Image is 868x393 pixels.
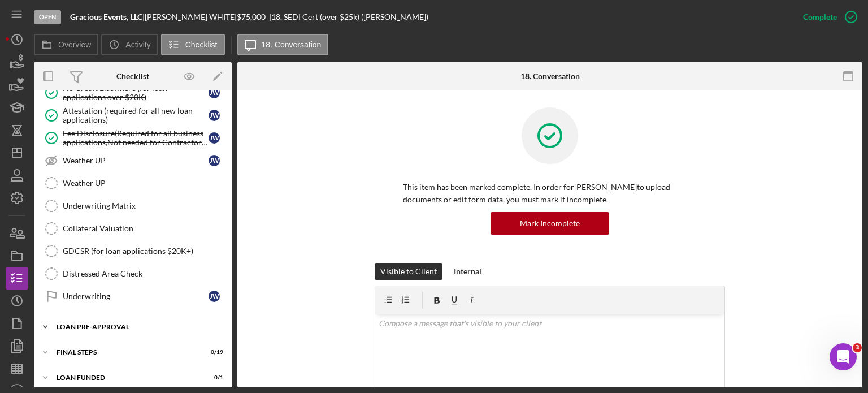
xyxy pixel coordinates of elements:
[237,12,266,21] span: $75,000
[125,40,150,49] label: Activity
[63,201,225,210] div: Underwriting Matrix
[58,40,91,49] label: Overview
[830,343,857,370] iframe: Intercom live chat
[520,212,580,235] div: Mark Incomplete
[520,72,580,81] div: 18. Conversation
[209,132,220,144] div: J W
[40,217,226,240] a: Collateral Valuation
[57,323,218,330] div: LOAN PRE-APPROVAL
[375,263,442,280] button: Visible to Client
[380,263,437,280] div: Visible to Client
[116,72,149,81] div: Checklist
[70,12,145,21] div: |
[491,212,609,235] button: Mark Incomplete
[145,12,237,21] div: [PERSON_NAME] WHITE |
[34,34,98,55] button: Overview
[63,179,225,188] div: Weather UP
[70,12,142,21] b: Gracious Events, LLC
[237,34,329,55] button: 18. Conversation
[34,10,61,24] div: Open
[101,34,158,55] button: Activity
[63,106,209,124] div: Attestation (required for all new loan applications)
[40,127,226,149] a: Fee Disclosure(Required for all business applications,Not needed for Contractor loans)JW
[40,81,226,104] a: No Credit Elsewhere (for loan applications over $20K)JW
[262,40,322,49] label: 18. Conversation
[40,285,226,308] a: UnderwritingJW
[209,110,220,121] div: J W
[792,6,862,28] button: Complete
[63,84,209,102] div: No Credit Elsewhere (for loan applications over $20K)
[269,12,428,21] div: | 18. SEDI Cert (over $25k) ([PERSON_NAME])
[203,374,223,381] div: 0 / 1
[448,263,487,280] button: Internal
[63,292,209,301] div: Underwriting
[40,240,226,262] a: GDCSR (for loan applications $20K+)
[40,104,226,127] a: Attestation (required for all new loan applications)JW
[803,6,837,28] div: Complete
[403,181,697,206] p: This item has been marked complete. In order for [PERSON_NAME] to upload documents or edit form d...
[853,343,862,352] span: 3
[63,129,209,147] div: Fee Disclosure(Required for all business applications,Not needed for Contractor loans)
[40,149,226,172] a: Weather UPJW
[203,349,223,356] div: 0 / 19
[209,87,220,98] div: J W
[63,156,209,165] div: Weather UP
[57,374,195,381] div: LOAN FUNDED
[57,349,195,356] div: FINAL STEPS
[209,291,220,302] div: J W
[454,263,481,280] div: Internal
[40,172,226,195] a: Weather UP
[40,262,226,285] a: Distressed Area Check
[63,247,225,256] div: GDCSR (for loan applications $20K+)
[63,269,225,278] div: Distressed Area Check
[161,34,225,55] button: Checklist
[185,40,218,49] label: Checklist
[209,155,220,166] div: J W
[63,224,225,233] div: Collateral Valuation
[40,195,226,217] a: Underwriting Matrix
